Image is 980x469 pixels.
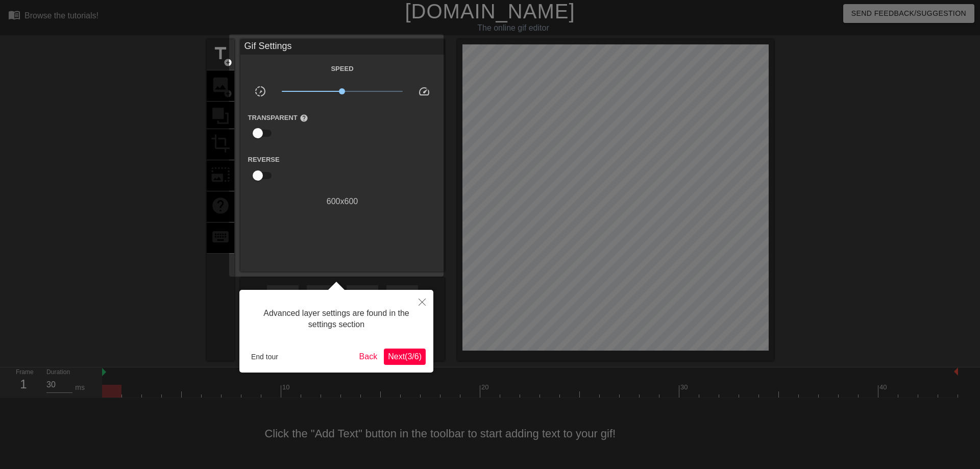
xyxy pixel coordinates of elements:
[388,352,422,361] span: Next ( 3 / 6 )
[247,298,426,341] div: Advanced layer settings are found in the settings section
[355,349,382,365] button: Back
[411,290,433,313] button: Close
[247,349,282,364] button: End tour
[384,349,426,365] button: Next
